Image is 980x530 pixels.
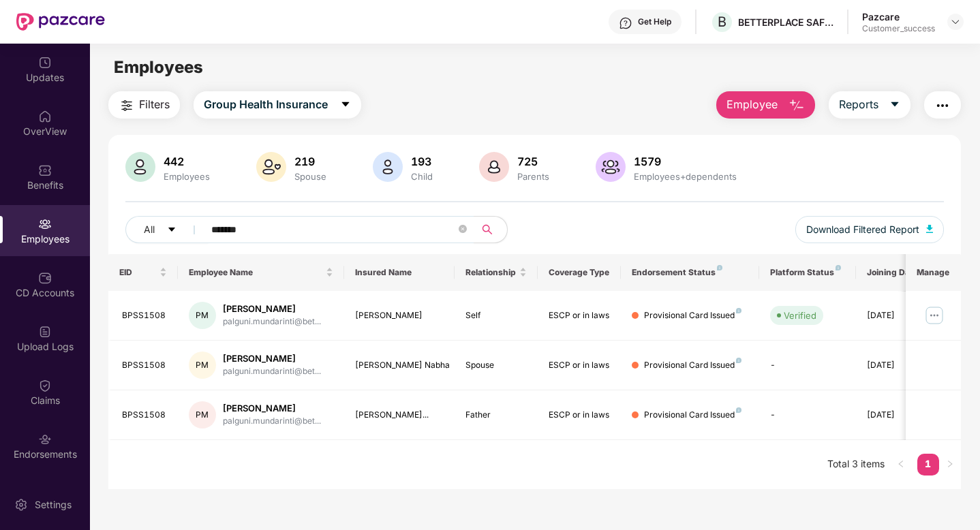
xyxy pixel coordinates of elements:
[161,155,213,168] div: 442
[862,10,935,23] div: Pazcare
[736,407,741,413] img: svg+xml;base64,PHN2ZyB4bWxucz0iaHR0cDovL3d3dy53My5vcmcvMjAwMC9zdmciIHdpZHRoPSI4IiBoZWlnaHQ9IjgiIH...
[122,309,167,322] div: BPSS1508
[596,152,626,182] img: svg+xml;base64,PHN2ZyB4bWxucz0iaHR0cDovL3d3dy53My5vcmcvMjAwMC9zdmciIHhtbG5zOnhsaW5rPSJodHRwOi8vd3...
[108,254,178,291] th: EID
[161,171,213,182] div: Employees
[189,302,216,329] div: PM
[189,352,216,379] div: PM
[204,96,328,113] span: Group Health Insurance
[736,308,741,313] img: svg+xml;base64,PHN2ZyB4bWxucz0iaHR0cDovL3d3dy53My5vcmcvMjAwMC9zdmciIHdpZHRoPSI4IiBoZWlnaHQ9IjgiIH...
[867,359,928,372] div: [DATE]
[292,155,329,168] div: 219
[856,254,939,291] th: Joining Date
[408,155,435,168] div: 193
[144,222,155,237] span: All
[167,225,177,236] span: caret-down
[344,254,455,291] th: Insured Name
[355,359,444,372] div: [PERSON_NAME] Nabha
[917,454,939,474] a: 1
[38,56,52,69] img: svg+xml;base64,PHN2ZyBpZD0iVXBkYXRlZCIgeG1sbnM9Imh0dHA6Ly93d3cudzMub3JnLzIwMDAvc3ZnIiB3aWR0aD0iMj...
[465,359,527,372] div: Spouse
[926,225,933,233] img: svg+xml;base64,PHN2ZyB4bWxucz0iaHR0cDovL3d3dy53My5vcmcvMjAwMC9zdmciIHhtbG5zOnhsaW5rPSJodHRwOi8vd3...
[759,390,856,440] td: -
[917,454,939,476] li: 1
[16,13,105,31] img: New Pazcare Logo
[139,96,170,113] span: Filters
[38,163,52,177] img: svg+xml;base64,PHN2ZyBpZD0iQmVuZWZpdHMiIHhtbG5zPSJodHRwOi8vd3d3LnczLm9yZy8yMDAwL3N2ZyIgd2lkdGg9Ij...
[897,460,905,468] span: left
[459,225,467,233] span: close-circle
[31,498,76,512] div: Settings
[889,99,900,111] span: caret-down
[108,91,180,119] button: Filters
[631,171,739,182] div: Employees+dependents
[644,309,741,322] div: Provisional Card Issued
[189,267,323,278] span: Employee Name
[631,155,739,168] div: 1579
[906,254,961,291] th: Manage
[736,358,741,363] img: svg+xml;base64,PHN2ZyB4bWxucz0iaHR0cDovL3d3dy53My5vcmcvMjAwMC9zdmciIHdpZHRoPSI4IiBoZWlnaHQ9IjgiIH...
[946,460,954,468] span: right
[515,171,552,182] div: Parents
[223,402,321,415] div: [PERSON_NAME]
[638,16,671,27] div: Get Help
[939,454,961,476] button: right
[465,309,527,322] div: Self
[644,359,741,372] div: Provisional Card Issued
[632,267,748,278] div: Endorsement Status
[38,379,52,392] img: svg+xml;base64,PHN2ZyBpZD0iQ2xhaW0iIHhtbG5zPSJodHRwOi8vd3d3LnczLm9yZy8yMDAwL3N2ZyIgd2lkdGg9IjIwIi...
[644,409,741,422] div: Provisional Card Issued
[14,498,28,512] img: svg+xml;base64,PHN2ZyBpZD0iU2V0dGluZy0yMHgyMCIgeG1sbnM9Imh0dHA6Ly93d3cudzMub3JnLzIwMDAvc3ZnIiB3aW...
[223,352,321,365] div: [PERSON_NAME]
[890,454,912,476] li: Previous Page
[923,305,945,326] img: manageButton
[355,409,444,422] div: [PERSON_NAME]...
[178,254,344,291] th: Employee Name
[455,254,538,291] th: Relationship
[867,309,928,322] div: [DATE]
[619,16,632,30] img: svg+xml;base64,PHN2ZyBpZD0iSGVscC0zMngzMiIgeG1sbnM9Imh0dHA6Ly93d3cudzMub3JnLzIwMDAvc3ZnIiB3aWR0aD...
[408,171,435,182] div: Child
[549,359,610,372] div: ESCP or in laws
[538,254,621,291] th: Coverage Type
[223,302,321,315] div: [PERSON_NAME]
[515,155,552,168] div: 725
[549,409,610,422] div: ESCP or in laws
[738,16,833,29] div: BETTERPLACE SAFETY SOLUTIONS PRIVATE LIMITED
[726,96,778,113] span: Employee
[939,454,961,476] li: Next Page
[125,216,209,243] button: Allcaret-down
[223,365,321,378] div: palguni.mundarinti@bet...
[827,454,885,476] li: Total 3 items
[836,265,841,270] img: svg+xml;base64,PHN2ZyB4bWxucz0iaHR0cDovL3d3dy53My5vcmcvMjAwMC9zdmciIHdpZHRoPSI4IiBoZWlnaHQ9IjgiIH...
[292,171,329,182] div: Spouse
[114,57,203,77] span: Employees
[784,309,816,322] div: Verified
[122,409,167,422] div: BPSS1508
[459,223,467,236] span: close-circle
[718,14,726,30] span: B
[770,267,845,278] div: Platform Status
[119,97,135,114] img: svg+xml;base64,PHN2ZyB4bWxucz0iaHR0cDovL3d3dy53My5vcmcvMjAwMC9zdmciIHdpZHRoPSIyNCIgaGVpZ2h0PSIyNC...
[716,91,815,119] button: Employee
[867,409,928,422] div: [DATE]
[223,315,321,328] div: palguni.mundarinti@bet...
[38,110,52,123] img: svg+xml;base64,PHN2ZyBpZD0iSG9tZSIgeG1sbnM9Imh0dHA6Ly93d3cudzMub3JnLzIwMDAvc3ZnIiB3aWR0aD0iMjAiIG...
[479,152,509,182] img: svg+xml;base64,PHN2ZyB4bWxucz0iaHR0cDovL3d3dy53My5vcmcvMjAwMC9zdmciIHhtbG5zOnhsaW5rPSJodHRwOi8vd3...
[474,224,500,235] span: search
[465,409,527,422] div: Father
[194,91,361,119] button: Group Health Insurancecaret-down
[806,222,919,237] span: Download Filtered Report
[373,152,403,182] img: svg+xml;base64,PHN2ZyB4bWxucz0iaHR0cDovL3d3dy53My5vcmcvMjAwMC9zdmciIHhtbG5zOnhsaW5rPSJodHRwOi8vd3...
[839,96,878,113] span: Reports
[890,454,912,476] button: left
[122,359,167,372] div: BPSS1508
[223,415,321,428] div: palguni.mundarinti@bet...
[38,433,52,446] img: svg+xml;base64,PHN2ZyBpZD0iRW5kb3JzZW1lbnRzIiB4bWxucz0iaHR0cDovL3d3dy53My5vcmcvMjAwMC9zdmciIHdpZH...
[465,267,517,278] span: Relationship
[829,91,910,119] button: Reportscaret-down
[474,216,508,243] button: search
[189,401,216,428] div: PM
[862,23,935,34] div: Customer_success
[256,152,286,182] img: svg+xml;base64,PHN2ZyB4bWxucz0iaHR0cDovL3d3dy53My5vcmcvMjAwMC9zdmciIHhtbG5zOnhsaW5rPSJodHRwOi8vd3...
